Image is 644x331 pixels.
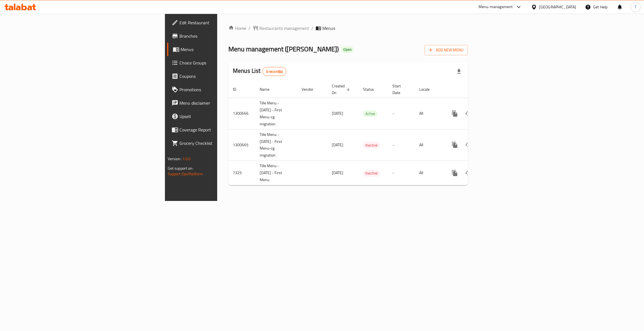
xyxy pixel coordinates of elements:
a: Support.OpsPlatform [168,170,203,178]
span: Inactive [363,142,380,148]
a: Choice Groups [167,56,273,69]
span: Menus [322,25,335,32]
span: Upsell [179,113,268,120]
a: Menu disclaimer [167,96,273,110]
span: Menu disclaimer [179,100,268,106]
td: All [415,129,444,161]
span: T [634,4,636,10]
li: / [311,25,313,32]
div: Export file [452,65,466,78]
span: Coupons [179,73,268,80]
td: - [388,129,415,161]
td: Tille Menu - [DATE] - First Menu-cg migration [255,129,297,161]
button: more [448,107,461,120]
td: - [388,161,415,185]
span: Open [341,47,354,52]
span: Add New Menu [429,47,463,54]
span: 3 record(s) [262,69,286,74]
span: Version: [168,155,181,162]
span: Edit Restaurant [179,19,268,26]
div: Open [341,46,354,53]
button: Change Status [461,107,475,120]
table: enhanced table [228,81,506,186]
td: All [415,98,444,129]
button: Change Status [461,166,475,180]
div: [GEOGRAPHIC_DATA] [539,4,576,10]
span: Start Date [392,83,408,96]
span: Status [363,86,381,93]
td: Tille Menu - [DATE] - First Menu [255,161,297,185]
span: Grocery Checklist [179,140,268,147]
a: Coupons [167,69,273,83]
div: Inactive [363,170,380,177]
a: Menus [167,43,273,56]
span: Branches [179,33,268,39]
span: Menus [181,46,268,53]
span: [DATE] [332,141,343,148]
span: Promotions [179,86,268,93]
td: Tille Menu - [DATE] - First Menu-cg migration [255,98,297,129]
span: 1.0.0 [182,155,191,162]
td: - [388,98,415,129]
span: Menu management ( [PERSON_NAME] ) [228,43,339,55]
th: Actions [444,81,506,98]
nav: breadcrumb [228,25,468,32]
span: Locale [419,86,437,93]
a: Promotions [167,83,273,96]
span: [DATE] [332,110,343,117]
span: Vendor [302,86,321,93]
span: Coverage Report [179,126,268,133]
span: [DATE] [332,169,343,176]
a: Grocery Checklist [167,136,273,150]
a: Branches [167,29,273,43]
a: Upsell [167,110,273,123]
a: Restaurants management [253,25,309,32]
td: All [415,161,444,185]
span: Get support on: [168,165,193,172]
span: ID [233,86,243,93]
span: Inactive [363,170,380,176]
div: Menu-management [479,4,513,10]
span: Created On [332,83,352,96]
h2: Menus List [233,67,286,76]
a: Coverage Report [167,123,273,136]
span: Choice Groups [179,59,268,66]
span: Restaurants management [259,25,309,32]
button: Add New Menu [425,45,468,55]
button: Change Status [461,138,475,152]
a: Edit Restaurant [167,16,273,29]
span: Active [363,111,377,117]
button: more [448,166,461,180]
div: Total records count [262,67,287,76]
span: Name [260,86,277,93]
button: more [448,138,461,152]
